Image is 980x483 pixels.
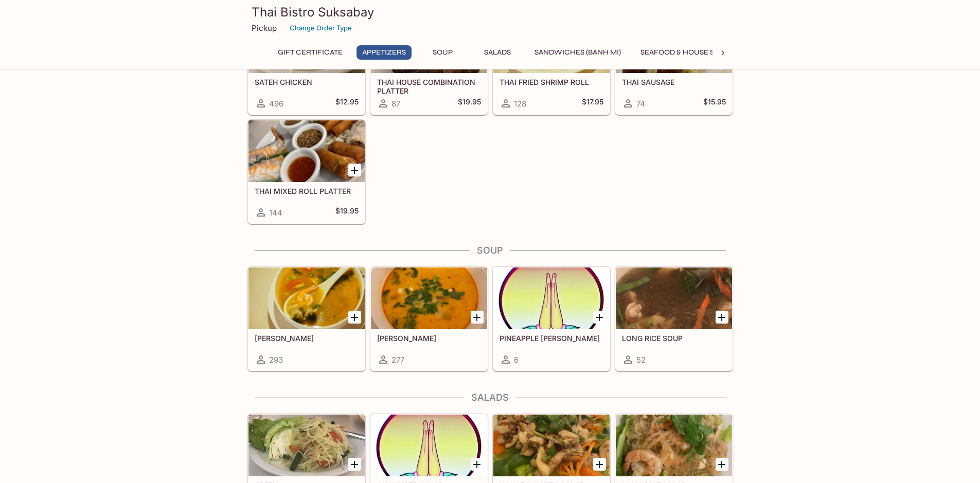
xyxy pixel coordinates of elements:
[248,267,365,329] div: TOM YUM
[622,78,726,86] h5: THAI SAUSAGE
[616,415,732,476] div: LONG RICE SALAD
[335,97,359,110] h5: $12.95
[371,415,487,476] div: CUCUMBER SALAD
[371,11,487,73] div: THAI HOUSE COMBINATION PLATTER
[493,11,610,73] div: THAI FRIED SHRIMP ROLL
[247,392,733,403] h4: Salads
[716,311,728,324] button: Add LONG RICE SOUP
[493,267,610,371] a: PINEAPPLE [PERSON_NAME]6
[252,4,729,20] h3: Thai Bistro Suksabay
[716,458,728,471] button: Add LONG RICE SALAD
[500,334,603,343] h5: PINEAPPLE [PERSON_NAME]
[493,267,610,329] div: PINEAPPLE TOM YUM
[493,415,610,476] div: HOUSE CHICKEN SALAD
[471,311,484,324] button: Add TOM KHA
[248,120,365,182] div: THAI MIXED ROLL PLATTER
[458,97,481,110] h5: $19.95
[514,355,519,365] span: 6
[248,415,365,476] div: GREEN PAPAYA SALAD (SOM TUM)
[348,164,361,176] button: Add THAI MIXED ROLL PLATTER
[593,311,606,324] button: Add PINEAPPLE TOM YUM
[371,267,487,329] div: TOM KHA
[703,97,726,110] h5: $15.95
[348,458,361,471] button: Add GREEN PAPAYA SALAD (SOM TUM)
[255,187,359,195] h5: THAI MIXED ROLL PLATTER
[335,206,359,219] h5: $19.95
[248,11,365,73] div: SATEH CHICKEN
[391,99,400,109] span: 87
[616,267,732,329] div: LONG RICE SOUP
[593,458,606,471] button: Add HOUSE CHICKEN SALAD
[471,458,484,471] button: Add CUCUMBER SALAD
[269,355,283,365] span: 293
[500,78,603,86] h5: THAI FRIED SHRIMP ROLL
[616,11,732,73] div: THAI SAUSAGE
[252,23,277,33] p: Pickup
[636,99,645,109] span: 74
[370,267,488,371] a: [PERSON_NAME]277
[255,78,359,86] h5: SATEH CHICKEN
[582,97,603,110] h5: $17.95
[529,45,627,60] button: Sandwiches (Banh Mi)
[514,99,526,109] span: 128
[377,78,481,95] h5: THAI HOUSE COMBINATION PLATTER
[269,208,282,218] span: 144
[269,99,283,109] span: 496
[248,120,365,224] a: THAI MIXED ROLL PLATTER144$19.95
[391,355,404,365] span: 277
[248,267,365,371] a: [PERSON_NAME]293
[635,45,750,60] button: Seafood & House Specials
[636,355,646,365] span: 52
[255,334,359,343] h5: [PERSON_NAME]
[348,311,361,324] button: Add TOM YUM
[615,267,733,371] a: LONG RICE SOUP52
[420,45,466,60] button: Soup
[247,245,733,256] h4: Soup
[357,45,412,60] button: Appetizers
[377,334,481,343] h5: [PERSON_NAME]
[474,45,521,60] button: Salads
[285,20,357,36] button: Change Order Type
[272,45,348,60] button: Gift Certificate
[622,334,726,343] h5: LONG RICE SOUP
